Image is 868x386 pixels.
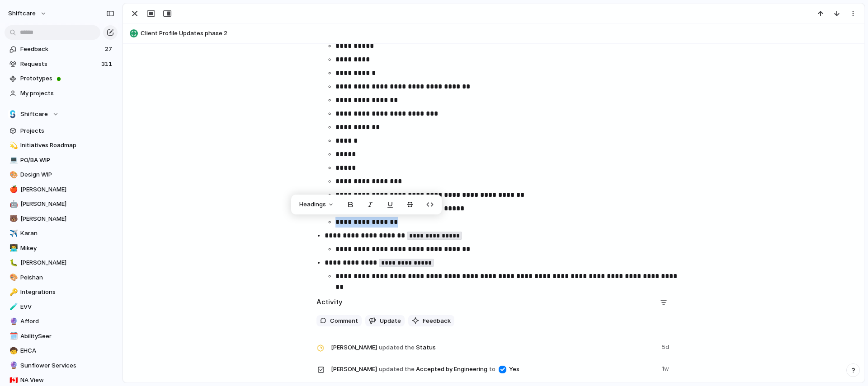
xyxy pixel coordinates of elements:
button: Shiftcare [5,107,118,121]
span: Afford [20,317,114,326]
span: Mikey [20,244,114,253]
button: 🔮 [8,361,17,370]
div: 🧒 [9,346,16,356]
div: 🤖[PERSON_NAME] [5,197,118,211]
button: 🤖 [8,200,17,209]
button: 🧪 [8,302,17,312]
span: Peishan [20,273,114,282]
span: EVV [20,302,114,312]
a: 🎨Design WIP [5,168,118,181]
a: 🐛[PERSON_NAME] [5,256,118,270]
div: 💫 [9,140,16,151]
button: Headings [294,197,340,212]
a: 🗓️AbilitySeer [5,330,118,343]
span: to [489,365,495,374]
a: 🎨Peishan [5,271,118,284]
span: Status [331,341,656,353]
a: 👨‍💻Mikey [5,242,118,255]
div: 🔑 [9,287,16,298]
span: Update [380,316,401,326]
button: 🧒 [8,346,17,355]
span: 1w [662,363,671,373]
a: Prototypes [5,72,118,85]
button: 🎨 [8,170,17,179]
span: updated the [379,365,415,374]
div: 🧪 [9,302,16,312]
span: My projects [20,89,114,98]
a: 💻PO/BA WIP [5,153,118,167]
span: Initiatives Roadmap [20,141,114,150]
a: 🍎[PERSON_NAME] [5,183,118,196]
button: Update [365,315,405,327]
span: Comment [330,316,358,326]
span: Feedback [20,45,102,54]
span: Sunflower Services [20,361,114,370]
button: 🗓️ [8,332,17,341]
span: shiftcare [8,9,36,18]
a: 💫Initiatives Roadmap [5,139,118,152]
div: ✈️ [9,228,16,239]
a: 🧒EHCA [5,344,118,358]
a: My projects [5,87,118,100]
div: 🐻 [9,214,16,224]
span: [PERSON_NAME] [331,343,377,352]
span: NA View [20,376,114,385]
span: Feedback [423,316,451,326]
span: Requests [20,60,99,69]
button: 🐛 [8,258,17,267]
a: 🐻[PERSON_NAME] [5,212,118,226]
a: 🧪EVV [5,300,118,314]
span: [PERSON_NAME] [20,200,114,209]
button: 🔑 [8,288,17,297]
span: EHCA [20,346,114,355]
button: ✈️ [8,229,17,238]
span: Headings [299,200,326,209]
span: AbilitySeer [20,332,114,341]
span: Projects [20,126,114,135]
a: Feedback27 [5,42,118,56]
span: Yes [509,365,519,374]
div: 🔮 [9,360,16,371]
div: 🎨 [9,272,16,283]
button: 🐻 [8,214,17,223]
div: 🎨 [9,170,16,180]
span: 5d [662,341,671,352]
div: 👨‍💻 [9,243,16,253]
div: 🤖 [9,199,16,209]
button: 🇨🇦 [8,376,17,385]
div: 🔮Sunflower Services [5,359,118,372]
button: Comment [316,315,362,327]
button: shiftcare [4,6,52,21]
span: [PERSON_NAME] [20,214,114,223]
a: ✈️Karan [5,227,118,240]
span: Design WIP [20,170,114,179]
div: 🔑Integrations [5,285,118,299]
a: 🔮Afford [5,315,118,328]
span: Karan [20,229,114,238]
h2: Activity [316,297,343,307]
span: Shiftcare [20,110,48,119]
span: updated the [379,343,415,352]
div: 🗓️ [9,331,16,341]
span: Integrations [20,288,114,297]
span: [PERSON_NAME] [20,185,114,194]
button: 👨‍💻 [8,244,17,253]
span: Accepted by Engineering [331,363,656,375]
div: 🍎 [9,184,16,195]
button: 🔮 [8,317,17,326]
button: 🎨 [8,273,17,282]
button: 💫 [8,141,17,150]
div: 🔮 [9,316,16,327]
